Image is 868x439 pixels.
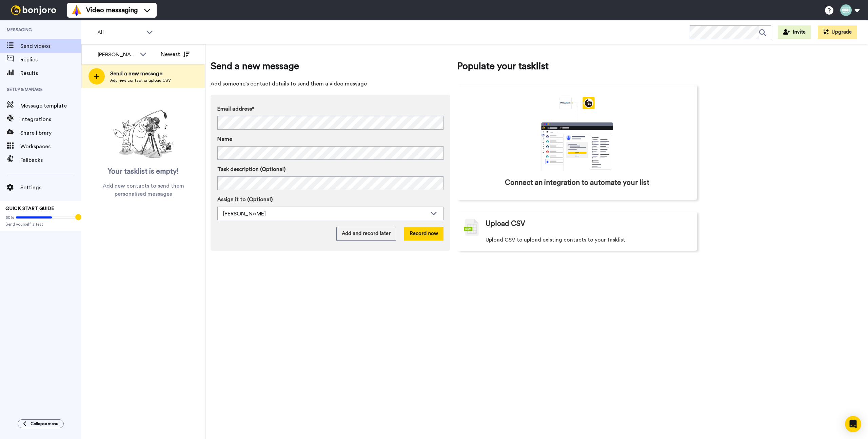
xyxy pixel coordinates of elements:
span: Send videos [20,42,81,50]
span: Results [20,69,81,77]
span: Name [217,135,232,143]
span: Message template [20,102,81,110]
span: Video messaging [86,5,138,15]
label: Email address* [217,105,443,113]
img: ready-set-action.png [110,107,177,161]
span: 60% [5,215,14,220]
span: QUICK START GUIDE [5,206,54,211]
span: Integrations [20,115,81,123]
button: Newest [156,47,195,61]
label: Task description (Optional) [217,165,443,173]
img: csv-grey.png [464,219,479,236]
span: Collapse menu [31,421,58,426]
span: Send a new message [211,59,450,73]
span: Fallbacks [20,156,81,164]
span: Upload CSV to upload existing contacts to your tasklist [486,236,625,244]
span: Add someone's contact details to send them a video message [211,80,450,88]
label: Assign it to (Optional) [217,195,443,204]
span: Settings [20,184,81,192]
span: Connect an integration to automate your list [505,178,649,188]
span: Add new contacts to send them personalised messages [92,182,195,198]
span: Share library [20,129,81,137]
img: vm-color.svg [71,5,82,16]
button: Add and record later [336,227,396,241]
span: Send a new message [110,70,171,78]
div: [PERSON_NAME] [98,51,136,59]
span: Replies [20,56,81,64]
button: Collapse menu [18,419,64,428]
img: bj-logo-header-white.svg [8,5,59,15]
span: Your tasklist is empty! [108,167,179,177]
span: Add new contact or upload CSV [110,78,171,83]
div: animation [526,97,628,171]
span: All [97,28,143,37]
div: [PERSON_NAME] [223,210,427,218]
span: Populate your tasklist [457,59,697,73]
button: Record now [404,227,443,241]
div: Tooltip anchor [75,214,81,220]
span: Upload CSV [486,219,525,229]
span: Workspaces [20,142,81,151]
button: Invite [778,25,811,39]
span: Send yourself a test [5,222,76,227]
div: Open Intercom Messenger [845,416,861,432]
button: Upgrade [818,25,857,39]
